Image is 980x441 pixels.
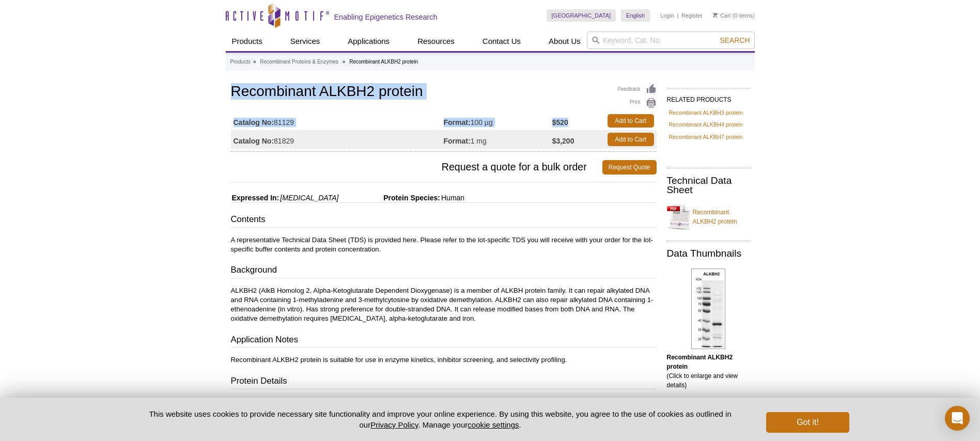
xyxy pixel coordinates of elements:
[713,9,755,22] li: (0 items)
[234,118,274,127] strong: Catalog No:
[608,133,654,146] a: Add to Cart
[231,112,444,130] td: 81129
[552,118,568,127] strong: $520
[284,31,326,51] a: Services
[280,194,338,202] i: [MEDICAL_DATA]
[444,118,471,127] strong: Format:
[231,355,657,365] p: Recombinant ALKBH2 protein is suitable for use in enzyme kinetics, inhibitor screening, and selec...
[669,108,743,117] a: Recombinant ALKBH3 protein
[444,112,552,130] td: 100 µg
[691,269,725,349] img: Recombinant ALKBH2 protein
[253,59,256,65] li: »
[587,31,755,49] input: Keyword, Cat. No.
[667,176,750,195] h2: Technical Data Sheet
[231,334,657,348] h3: Application Notes
[231,235,657,254] p: A representative Technical Data Sheet (TDS) is provided here. Please refer to the lot-specific TD...
[669,132,743,141] a: Recombinant ALKBH7 protein
[231,160,602,175] span: Request a quote for a bulk order
[440,194,464,202] span: Human
[334,12,438,22] h2: Enabling Epigenetics Research
[341,31,396,51] a: Applications
[667,354,733,370] b: Recombinant ALKBH2 protein
[231,286,657,323] p: ALKBH2 (AlkB Homolog 2, Alpha-Ketoglutarate Dependent Dioxygenase) is a member of ALKBH protein f...
[231,213,657,228] h3: Contents
[660,12,674,19] a: Login
[234,136,274,146] strong: Catalog No:
[717,36,753,45] button: Search
[231,130,444,149] td: 81829
[713,12,718,18] img: Your Cart
[945,406,970,431] div: Open Intercom Messenger
[608,114,654,128] a: Add to Cart
[621,9,650,22] a: English
[230,57,251,67] a: Products
[766,412,849,433] button: Got it!
[349,59,418,65] li: Recombinant ALKBH2 protein
[547,9,616,22] a: [GEOGRAPHIC_DATA]
[713,12,731,19] a: Cart
[476,31,527,51] a: Contact Us
[340,194,440,202] span: Protein Species:
[343,59,346,65] li: »
[602,160,657,175] a: Request Quote
[669,120,743,129] a: Recombinant ALKBH4 protein
[411,31,461,51] a: Resources
[260,57,338,67] a: Recombinant Proteins & Enzymes
[667,201,750,232] a: Recombinant ALKBH2 protein
[231,194,279,202] span: Expressed In:
[468,420,519,429] button: cookie settings
[618,84,657,95] a: Feedback
[444,130,552,149] td: 1 mg
[552,136,574,146] strong: $3,200
[681,12,703,19] a: Register
[370,420,418,429] a: Privacy Policy
[226,31,269,51] a: Products
[720,36,750,44] span: Search
[618,98,657,109] a: Print
[131,408,750,430] p: This website uses cookies to provide necessary site functionality and improve your online experie...
[444,136,471,146] strong: Format:
[231,375,657,389] h3: Protein Details
[231,397,657,416] p: Full length ALKBH2 protein (accession number NP_001001655.1) was expressed in cells with an N-ter...
[542,31,587,51] a: About Us
[667,249,750,258] h2: Data Thumbnails
[231,264,657,278] h3: Background
[667,88,750,106] h2: RELATED PRODUCTS
[677,9,679,22] li: |
[231,84,657,101] h1: Recombinant ALKBH2 protein
[667,353,750,390] p: (Click to enlarge and view details)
